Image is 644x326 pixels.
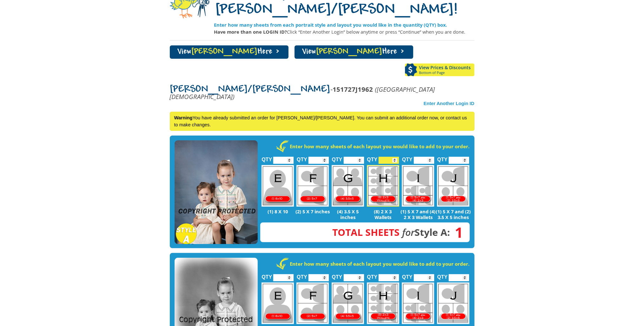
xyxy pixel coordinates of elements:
a: View Prices & DiscountsBottom of Page [405,63,475,76]
p: (4) 3.5 X 5 inches [330,209,366,220]
p: (8) 2 X 3 Wallets [365,209,401,220]
span: Bottom of Page [419,71,475,75]
div: You have already submitted an order for [PERSON_NAME]/[PERSON_NAME]. You can submit an additional... [170,112,475,131]
label: QTY [297,267,307,283]
label: QTY [402,150,413,165]
img: G [332,165,364,207]
img: H [367,283,399,324]
label: QTY [262,267,272,283]
strong: Enter how many sheets from each portrait style and layout you would like in the quantity (QTY) box. [214,22,447,28]
label: QTY [402,267,413,283]
p: (1) 5 X 7 and (2) 3.5 X 5 inches [436,209,471,220]
img: G [332,283,364,324]
span: [PERSON_NAME]/[PERSON_NAME] [170,84,331,95]
span: Total Sheets [333,226,400,239]
label: QTY [332,150,342,165]
label: QTY [332,267,342,283]
img: H [367,165,399,207]
img: F [296,283,329,324]
p: (1) 5 X 7 and (4) 2 X 3 Wallets [401,209,436,220]
img: E [262,165,294,207]
span: [PERSON_NAME] [316,48,382,56]
a: View[PERSON_NAME]Here > [295,45,413,59]
span: [PERSON_NAME] [191,48,258,56]
em: ([GEOGRAPHIC_DATA][DEMOGRAPHIC_DATA]) [170,85,435,101]
strong: Enter how many sheets of each layout you would like to add to your order. [290,261,470,267]
strong: Have more than one LOGIN ID? [214,29,287,35]
strong: 151727J1962 [333,85,373,94]
img: I [402,165,434,207]
p: Click “Enter Another Login” below anytime or press “Continue” when you are done. [214,28,475,35]
img: E [262,283,294,324]
p: - [170,86,475,100]
p: (2) 5 X 7 inches [295,209,330,214]
label: QTY [437,150,448,165]
em: for [402,226,415,239]
img: I [402,283,434,324]
img: STYLE A [175,140,258,244]
p: (1) 8 X 10 [260,209,295,214]
strong: Enter how many sheets of each layout you would like to add to your order. [290,143,470,150]
strong: Style A: [333,226,450,239]
img: J [437,283,469,324]
label: QTY [297,150,307,165]
strong: Warning [174,115,193,120]
a: View[PERSON_NAME]Here > [170,45,289,59]
label: QTY [262,150,272,165]
img: J [437,165,469,207]
label: QTY [367,150,377,165]
label: QTY [437,267,448,283]
span: 1 [450,229,463,236]
a: Enter Another Login ID [424,101,475,106]
label: QTY [367,267,377,283]
img: F [296,165,329,207]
